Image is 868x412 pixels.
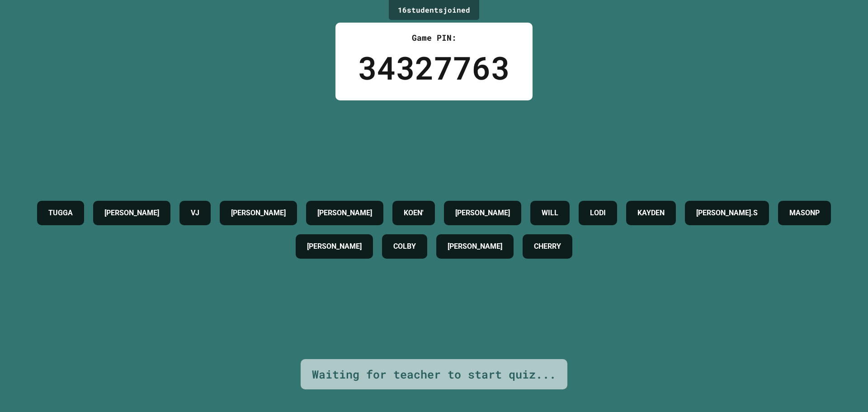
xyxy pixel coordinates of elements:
[191,208,199,218] h4: VJ
[393,241,416,252] h4: COLBY
[789,208,820,218] h4: MASONP
[48,208,73,218] h4: TUGGA
[317,208,372,218] h4: [PERSON_NAME]
[358,44,510,91] div: 34327763
[358,32,510,44] div: Game PIN:
[696,208,758,218] h4: [PERSON_NAME].S
[307,241,362,252] h4: [PERSON_NAME]
[542,208,558,218] h4: WILL
[534,241,561,252] h4: CHERRY
[455,208,510,218] h4: [PERSON_NAME]
[448,241,502,252] h4: [PERSON_NAME]
[404,208,424,218] h4: KOEN'
[104,208,159,218] h4: [PERSON_NAME]
[590,208,606,218] h4: LODI
[231,208,286,218] h4: [PERSON_NAME]
[637,208,665,218] h4: KAYDEN
[312,366,556,383] div: Waiting for teacher to start quiz...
